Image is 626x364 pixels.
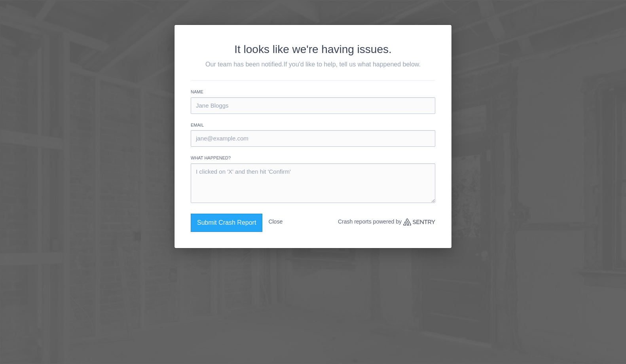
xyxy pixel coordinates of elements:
label: Email [191,122,435,129]
input: Jane Bloggs [191,97,435,114]
p: Crash reports powered by [338,214,435,230]
a: Sentry [403,218,435,226]
button: Submit Crash Report [191,214,262,232]
input: jane@example.com [191,130,435,147]
label: What happened? [191,155,435,161]
h2: It looks like we're having issues. [191,41,435,58]
button: Close [268,214,283,230]
label: Name [191,89,435,95]
span: If you'd like to help, tell us what happened below. [284,61,421,68]
p: Our team has been notified. [191,60,435,69]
